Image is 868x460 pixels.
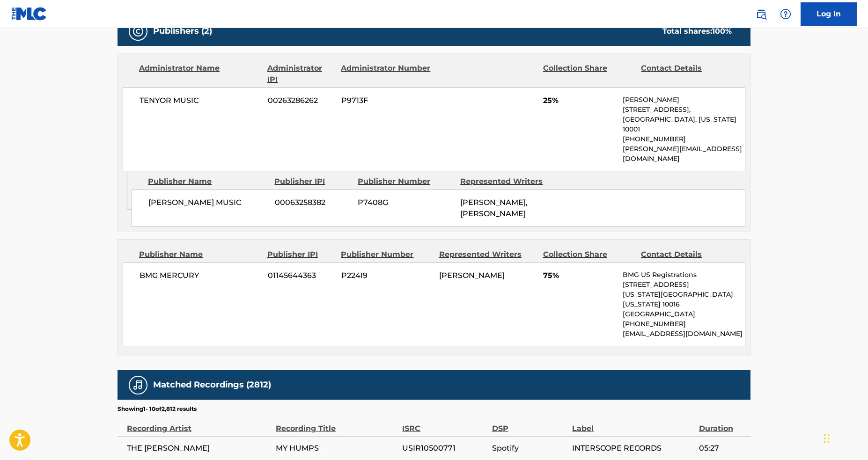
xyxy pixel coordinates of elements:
div: Publisher IPI [274,176,351,187]
div: Label [572,413,694,434]
a: Public Search [752,5,771,23]
div: ISRC [402,413,487,434]
p: [PHONE_NUMBER] [623,319,745,329]
img: Publishers [132,26,144,37]
img: Matched Recordings [132,380,144,391]
h5: Publishers (2) [153,26,212,37]
div: Total shares: [662,26,732,37]
img: help [780,8,791,20]
p: [US_STATE][GEOGRAPHIC_DATA][US_STATE] 10016 [623,290,745,309]
div: Duration [699,413,746,434]
span: P9713F [341,95,432,106]
div: Administrator IPI [267,63,334,85]
div: Recording Artist [127,413,271,434]
div: Administrator Name [139,63,260,85]
p: [GEOGRAPHIC_DATA], [US_STATE] 10001 [623,115,745,134]
span: TENYOR MUSIC [140,95,261,106]
span: THE [PERSON_NAME] [127,443,271,454]
span: 05:27 [699,443,746,454]
div: Contact Details [641,249,732,260]
span: 00263286262 [268,95,334,106]
div: Publisher Name [139,249,260,260]
div: Publisher Number [341,249,432,260]
span: [PERSON_NAME] [439,271,505,280]
img: MLC Logo [11,7,47,21]
span: USIR10500771 [402,443,487,454]
div: Contact Details [641,63,732,85]
div: Publisher Name [148,176,267,187]
div: Publisher Number [358,176,453,187]
span: INTERSCOPE RECORDS [572,443,694,454]
div: Recording Title [276,413,397,434]
div: Represented Writers [439,249,536,260]
div: Drag [824,424,830,453]
span: 25% [543,95,616,106]
h5: Matched Recordings (2812) [153,380,271,390]
div: DSP [492,413,567,434]
img: search [756,8,767,20]
span: 75% [543,270,616,281]
p: BMG US Registrations [623,270,745,280]
span: MY HUMPS [276,443,397,454]
a: Log In [801,2,857,26]
p: [STREET_ADDRESS], [623,105,745,115]
div: Collection Share [543,249,634,260]
div: Administrator Number [341,63,432,85]
p: [PERSON_NAME][EMAIL_ADDRESS][DOMAIN_NAME] [623,144,745,164]
div: Collection Share [543,63,634,85]
p: [PERSON_NAME] [623,95,745,105]
span: [PERSON_NAME], [PERSON_NAME] [460,198,528,218]
span: P7408G [358,197,453,208]
p: Showing 1 - 10 of 2,812 results [118,405,197,413]
p: [GEOGRAPHIC_DATA] [623,309,745,319]
span: 100 % [712,27,732,36]
span: [PERSON_NAME] MUSIC [148,197,268,208]
p: [PHONE_NUMBER] [623,134,745,144]
div: Represented Writers [460,176,556,187]
p: [STREET_ADDRESS] [623,280,745,290]
p: [EMAIL_ADDRESS][DOMAIN_NAME] [623,329,745,339]
div: Help [776,5,795,23]
iframe: Chat Widget [821,415,868,460]
span: P224I9 [341,270,432,281]
span: 00063258382 [275,197,351,208]
span: 01145644363 [268,270,334,281]
span: Spotify [492,443,567,454]
span: BMG MERCURY [140,270,261,281]
div: Publisher IPI [267,249,334,260]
